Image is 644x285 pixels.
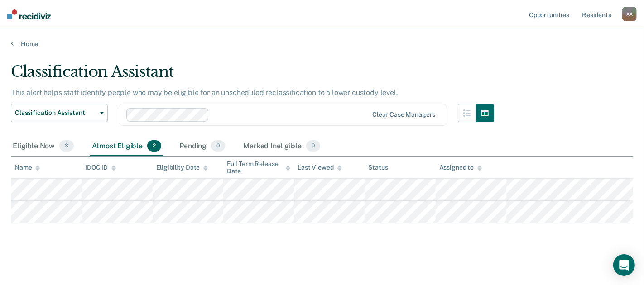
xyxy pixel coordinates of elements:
div: Status [368,164,388,171]
div: IDOC ID [85,164,116,171]
div: Marked Ineligible0 [241,137,322,157]
div: Last Viewed [298,164,341,171]
span: Classification Assistant [15,109,96,117]
div: Almost Eligible2 [90,137,163,157]
div: Assigned to [439,164,482,171]
div: Eligible Now3 [11,137,76,157]
div: Eligibility Date [156,164,208,171]
div: A A [622,7,637,21]
div: Classification Assistant [11,62,494,88]
div: Clear case managers [372,111,435,119]
span: 3 [59,140,74,152]
span: 0 [211,140,225,152]
div: Name [14,164,40,171]
a: Home [11,40,633,48]
div: Pending0 [178,137,227,157]
button: Classification Assistant [11,104,108,122]
div: Full Term Release Date [227,160,290,176]
p: This alert helps staff identify people who may be eligible for an unscheduled reclassification to... [11,88,398,97]
span: 2 [147,140,161,152]
button: AA [622,7,637,21]
img: Recidiviz [7,9,51,19]
div: Open Intercom Messenger [613,254,635,276]
span: 0 [306,140,320,152]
